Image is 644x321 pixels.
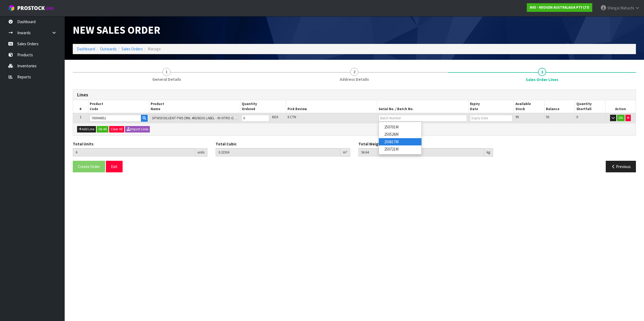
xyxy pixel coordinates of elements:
th: Available Stock [514,100,545,113]
th: Quantity Shortfall [575,100,605,113]
small: WMS [46,6,54,11]
span: 2 [350,68,358,76]
button: Exit [106,161,123,172]
th: Serial No. / Batch No. [377,100,469,113]
span: ProStock [17,5,45,12]
button: Ok All [97,126,108,132]
span: 1 [162,68,171,76]
span: General Details [152,76,181,82]
span: New Sales Order [73,23,160,37]
a: 250701M [379,123,421,131]
input: Name [151,115,239,121]
span: Create Order [78,164,100,169]
span: Sales Order Lines [526,77,558,82]
label: Total Units [73,141,94,147]
span: 93 [546,115,549,119]
div: m³ [340,148,350,157]
button: Previous [606,161,636,172]
label: Total Cubic [216,141,237,147]
input: Batch Number [379,115,467,121]
span: 3 [538,68,546,76]
span: Manage [148,46,161,51]
span: 99 [515,115,519,119]
input: Total Cubic [216,148,340,156]
th: # [73,100,88,113]
input: Expiry Date [470,115,513,121]
th: Product Code [88,100,149,113]
h3: Lines [77,92,632,97]
a: 250721M [379,145,421,153]
th: Action [605,100,636,113]
th: Product Name [149,100,240,113]
input: Code [90,115,141,121]
button: Clear All [109,126,124,132]
button: Create Order [73,161,105,172]
span: Address Details [340,76,369,82]
th: Quantity Ordered [240,100,286,113]
th: Balance [544,100,575,113]
div: kg [484,148,493,157]
span: 6 CTN [288,115,296,119]
a: Sales Orders [122,46,143,51]
div: units [195,148,207,157]
img: cube-alt.png [8,5,15,11]
a: Dashboard [77,46,95,51]
input: Total Weight [358,148,484,156]
span: 0 [576,115,578,119]
label: Total Weight [358,141,383,147]
th: Expiry Date [468,100,514,113]
span: Shingai [607,5,619,11]
button: Add Line [77,126,96,132]
button: OK [617,115,625,121]
a: 250526M [379,131,421,138]
a: Outwards [100,46,117,51]
input: Qty Ordered [242,115,269,121]
a: 250617M [379,138,421,145]
span: 1 [80,115,81,119]
button: Import Lines [125,126,150,132]
strong: N03 - NEOGEN AUSTRALASIA PTY LTD [530,5,589,10]
span: Mahachi [620,5,634,11]
th: Pick Review [286,100,377,113]
input: Total Units [73,148,195,156]
span: BOX [272,115,278,119]
span: Sales Order Lines [73,85,636,177]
